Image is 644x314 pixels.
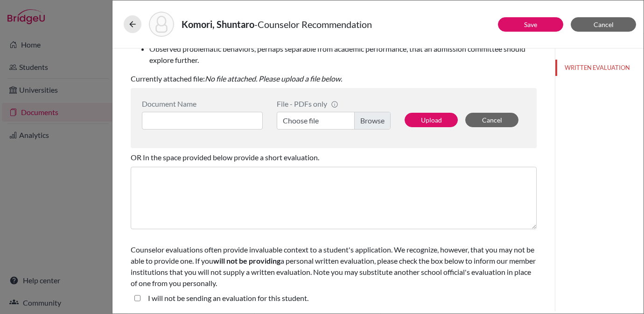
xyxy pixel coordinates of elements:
[213,256,280,265] b: will not be providing
[555,60,644,76] button: WRITTEN EVALUATION
[148,293,308,304] label: I will not be sending an evaluation for this student.
[405,113,458,127] button: Upload
[131,245,536,287] span: Counselor evaluations often provide invaluable context to a student's application. We recognize, ...
[331,101,338,108] span: info
[182,19,254,30] strong: Komori, Shuntaro
[277,99,391,108] div: File - PDFs only
[142,99,263,108] div: Document Name
[149,43,537,66] li: Observed problematic behaviors, perhaps separable from academic performance, that an admission co...
[254,19,372,30] span: - Counselor Recommendation
[205,74,342,83] i: No file attached. Please upload a file below.
[465,113,518,127] button: Cancel
[277,112,391,130] label: Choose file
[131,153,319,162] span: OR In the space provided below provide a short evaluation.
